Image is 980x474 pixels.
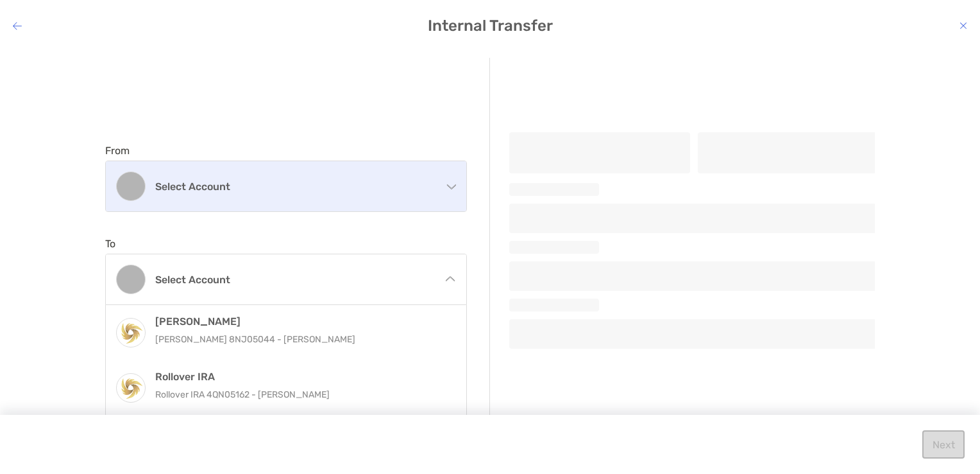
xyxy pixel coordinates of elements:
[155,387,444,403] p: Rollover IRA 4QN05162 - [PERSON_NAME]
[117,374,145,402] img: Rollover IRA
[155,274,432,286] h4: Select account
[117,319,145,347] img: Roth IRA
[155,331,444,347] p: [PERSON_NAME] 8NJ05044 - [PERSON_NAME]
[155,371,444,383] h4: Rollover IRA
[155,180,432,193] h4: Select account
[105,238,115,250] label: To
[155,315,444,328] h4: [PERSON_NAME]
[105,145,130,157] label: From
